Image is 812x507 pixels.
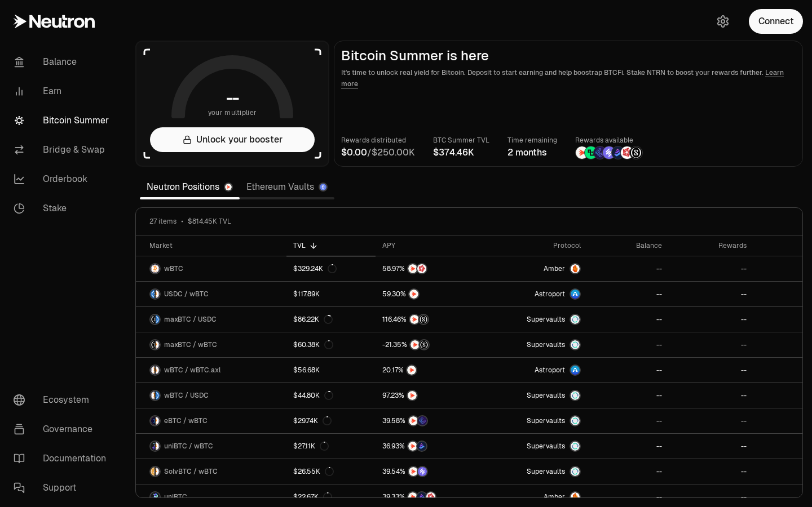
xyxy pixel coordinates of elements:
img: NTRN [408,391,417,400]
a: Governance [5,415,122,444]
span: wBTC / wBTC.axl [164,366,220,375]
span: uniBTC [164,492,187,501]
img: Supervaults [571,391,580,400]
a: $26.55K [286,459,376,484]
button: NTRN [382,364,475,376]
img: Supervaults [571,315,580,324]
img: wBTC Logo [156,340,160,349]
img: Amber [571,492,580,501]
a: Documentation [5,444,122,473]
div: Protocol [489,241,581,250]
img: Lombard Lux [585,146,597,159]
img: Mars Fragments [417,264,426,273]
span: Amber [544,264,565,273]
img: wBTC Logo [156,416,160,425]
a: Bridge & Swap [5,135,122,164]
button: NTRNMars Fragments [382,263,475,274]
a: $329.24K [286,256,376,281]
a: -- [588,256,669,281]
div: $26.55K [293,467,334,476]
a: -- [669,307,753,332]
a: NTRNMars Fragments [376,256,482,281]
img: NTRN [408,264,417,273]
a: -- [669,256,753,281]
a: -- [588,383,669,408]
div: / [341,146,415,159]
div: $27.11K [293,442,329,451]
div: $60.38K [293,340,333,349]
span: maxBTC / wBTC [164,340,217,349]
img: wBTC Logo [151,264,160,273]
img: wBTC Logo [151,366,155,375]
img: Solv Points [603,146,615,159]
p: Rewards distributed [341,135,415,146]
img: Ethereum Logo [320,184,326,190]
a: NTRN [376,358,482,383]
span: $814.45K TVL [188,217,231,226]
p: It's time to unlock real yield for Bitcoin. Deposit to start earning and help boostrap BTCFi. Sta... [341,67,796,90]
img: EtherFi Points [418,416,427,425]
a: USDC LogowBTC LogoUSDC / wBTC [136,282,286,306]
a: -- [669,332,753,357]
span: Supervaults [527,416,565,425]
a: eBTC LogowBTC LogoeBTC / wBTC [136,408,286,433]
img: NTRN [576,146,588,159]
img: Bedrock Diamonds [417,492,426,501]
span: Supervaults [527,340,565,349]
h2: Bitcoin Summer is here [341,48,796,64]
a: wBTC LogowBTC.axl LogowBTC / wBTC.axl [136,358,286,383]
a: SupervaultsSupervaults [482,408,588,433]
a: Ecosystem [5,385,122,415]
a: $117.89K [286,282,376,306]
img: Amber [571,264,580,273]
span: uniBTC / wBTC [164,442,213,451]
img: eBTC Logo [151,416,155,425]
div: $44.80K [293,391,333,400]
a: -- [669,459,753,484]
a: wBTC LogoUSDC LogowBTC / USDC [136,383,286,408]
span: wBTC / USDC [164,391,209,400]
a: NTRNBedrock Diamonds [376,434,482,459]
img: Neutron Logo [225,184,232,190]
img: maxBTC Logo [151,340,155,349]
div: Balance [594,241,662,250]
img: Bedrock Diamonds [612,146,624,159]
img: uniBTC Logo [151,492,160,501]
p: Rewards available [575,135,643,146]
a: -- [669,383,753,408]
a: Bitcoin Summer [5,106,122,135]
img: NTRN [408,442,417,451]
a: SupervaultsSupervaults [482,459,588,484]
button: NTRNStructured Points [382,339,475,350]
img: Supervaults [571,467,580,476]
a: NTRNStructured Points [376,332,482,357]
img: Bedrock Diamonds [417,442,426,451]
button: NTRNBedrock Diamonds [382,441,475,452]
img: NTRN [408,492,417,501]
a: maxBTC LogowBTC LogomaxBTC / wBTC [136,332,286,357]
span: 27 items [149,217,176,226]
button: NTRNEtherFi Points [382,415,475,426]
img: EtherFi Points [594,146,606,159]
img: wBTC.axl Logo [156,366,160,375]
a: -- [588,332,669,357]
img: USDC Logo [156,315,160,324]
span: eBTC / wBTC [164,416,208,425]
div: $56.68K [293,366,320,375]
img: uniBTC Logo [151,442,155,451]
div: $86.22K [293,315,333,324]
a: maxBTC LogoUSDC LogomaxBTC / USDC [136,307,286,332]
div: $22.67K [293,492,332,501]
div: $117.89K [293,290,320,299]
span: Astroport [535,290,565,299]
img: NTRN [411,340,420,349]
img: Mars Fragments [621,146,633,159]
div: APY [382,241,475,250]
span: your multiplier [208,107,257,118]
a: wBTC LogowBTC [136,256,286,281]
a: $29.74K [286,408,376,433]
img: Mars Fragments [426,492,435,501]
a: -- [669,434,753,459]
a: NTRNSolv Points [376,459,482,484]
a: SupervaultsSupervaults [482,383,588,408]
